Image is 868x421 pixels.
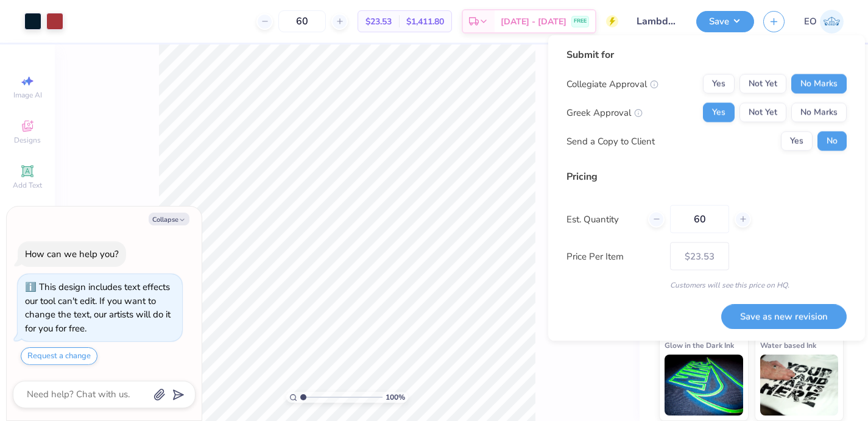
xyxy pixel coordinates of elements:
[760,355,839,416] img: Water based Ink
[703,74,735,94] button: Yes
[365,15,392,28] span: $23.53
[739,103,786,122] button: Not Yet
[670,205,729,233] input: – –
[804,10,844,34] a: EO
[13,90,42,100] span: Image AI
[406,15,444,28] span: $1,411.80
[739,74,786,94] button: Not Yet
[566,105,643,119] div: Greek Approval
[804,15,817,29] span: EO
[703,103,735,122] button: Yes
[566,134,655,148] div: Send a Copy to Client
[791,103,847,122] button: No Marks
[14,135,41,145] span: Designs
[501,15,566,28] span: [DATE] - [DATE]
[25,248,119,260] div: How can we help you?
[627,9,687,34] input: Untitled Design
[566,249,661,263] label: Price Per Item
[566,280,847,291] div: Customers will see this price on HQ.
[781,132,813,151] button: Yes
[13,180,42,190] span: Add Text
[791,74,847,94] button: No Marks
[760,339,816,352] span: Water based Ink
[566,48,847,62] div: Submit for
[817,132,847,151] button: No
[696,11,754,32] button: Save
[278,10,326,32] input: – –
[21,347,97,365] button: Request a change
[386,392,405,403] span: 100 %
[665,339,734,352] span: Glow in the Dark Ink
[820,10,844,34] img: Ellie O'neal
[665,355,743,416] img: Glow in the Dark Ink
[149,213,189,225] button: Collapse
[574,17,587,26] span: FREE
[566,77,658,91] div: Collegiate Approval
[721,304,847,329] button: Save as new revision
[566,212,639,226] label: Est. Quantity
[566,169,847,184] div: Pricing
[25,281,171,334] div: This design includes text effects our tool can't edit. If you want to change the text, our artist...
